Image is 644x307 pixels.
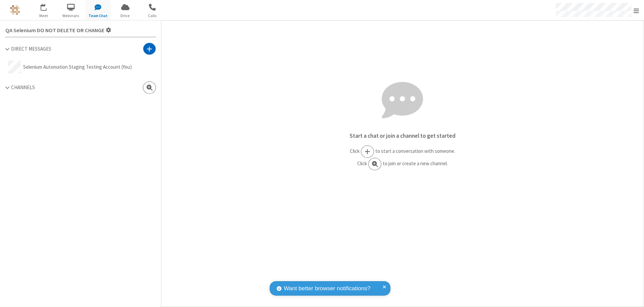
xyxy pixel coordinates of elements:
span: Direct Messages [11,46,51,52]
p: Click to start a conversation with someone. Click to join or create a new channel. [161,145,644,170]
span: Team Chat [86,13,111,19]
span: QA Selenium DO NOT DELETE OR CHANGE [5,27,105,34]
img: QA Selenium DO NOT DELETE OR CHANGE [10,5,20,15]
button: Settings [3,23,114,37]
p: Start a chat or join a channel to get started [161,132,644,140]
span: Want better browser notifications? [284,284,370,293]
span: Drive [113,13,138,19]
span: Calls [140,13,165,19]
span: Meet [31,13,56,19]
button: Selenium Automation Staging Testing Account (You) [5,58,156,76]
span: Webinars [58,13,84,19]
span: Channels [11,84,35,90]
div: 1 [45,4,50,9]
